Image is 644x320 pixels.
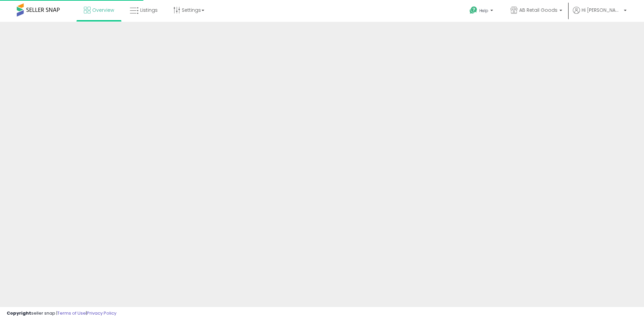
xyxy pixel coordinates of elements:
[140,7,158,13] span: Listings
[479,8,488,13] span: Help
[92,7,114,13] span: Overview
[582,7,622,13] span: Hi [PERSON_NAME]
[573,7,627,22] a: Hi [PERSON_NAME]
[469,6,478,14] i: Get Help
[519,7,557,13] span: AB Retail Goods
[464,1,500,22] a: Help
